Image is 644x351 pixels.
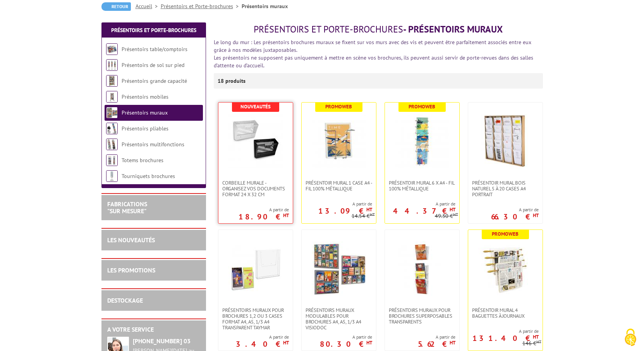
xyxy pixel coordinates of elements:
[242,2,288,10] li: Présentoirs muraux
[491,207,539,213] span: A partir de
[320,342,372,346] p: 80.30 €
[107,266,155,274] a: LES PROMOTIONS
[214,54,533,69] font: Les présentoirs ne supposent pas uniquement à mettre en scène vos brochures, ils peuvent aussi se...
[106,123,118,134] img: Présentoirs pliables
[312,241,366,296] img: Présentoirs muraux modulables pour brochures A4, A5, 1/3 A4 VISIODOC
[536,339,541,344] sup: HT
[312,114,366,168] img: Présentoir mural 1 case A4 - Fil 100% métallique
[409,103,435,110] b: Promoweb
[122,141,184,148] a: Présentoirs multifonctions
[106,75,118,87] img: Présentoirs grande capacité
[122,157,163,164] a: Totems brochures
[218,180,293,197] a: Corbeille Murale - Organisez vos documents format 24 x 32 cm
[214,24,543,34] h1: - Présentoirs muraux
[106,154,118,166] img: Totems brochures
[283,212,289,219] sup: HT
[418,342,455,346] p: 5.62 €
[106,59,118,71] img: Présentoirs de sol sur pied
[136,3,161,10] a: Accueil
[370,212,375,217] sup: HT
[389,180,455,192] span: Présentoir mural 6 x A4 - Fil 100% métallique
[239,214,289,219] p: 18.90 €
[385,201,455,207] span: A partir de
[450,339,455,346] sup: HT
[106,91,118,103] img: Présentoirs mobiles
[122,77,187,84] a: Présentoirs grande capacité
[522,341,541,346] p: 146 €
[468,307,543,319] a: Présentoir mural 4 baguettes à journaux
[106,107,118,118] img: Présentoirs muraux
[302,201,372,207] span: A partir de
[122,109,168,116] a: Présentoirs muraux
[101,2,131,11] a: Retour
[533,212,539,219] sup: HT
[318,209,372,213] p: 13.09 €
[352,213,375,219] p: 14.54 €
[533,334,539,340] sup: HT
[472,336,539,341] p: 131.40 €
[122,93,168,100] a: Présentoirs mobiles
[385,180,459,192] a: Présentoir mural 6 x A4 - Fil 100% métallique
[385,307,459,325] a: PRÉSENTOIRS MURAUX POUR BROCHURES SUPERPOSABLES TRANSPARENTS
[122,46,187,53] a: Présentoirs table/comptoirs
[435,213,458,219] p: 49.30 €
[228,114,283,168] img: Corbeille Murale - Organisez vos documents format 24 x 32 cm
[222,180,289,197] span: Corbeille Murale - Organisez vos documents format 24 x 32 cm
[617,325,644,351] button: Cookies (fenêtre modale)
[254,23,403,35] span: Présentoirs et Porte-brochures
[107,236,155,244] a: LES NOUVEAUTÉS
[395,241,449,296] img: PRÉSENTOIRS MURAUX POUR BROCHURES SUPERPOSABLES TRANSPARENTS
[418,334,455,340] span: A partir de
[122,125,168,132] a: Présentoirs pliables
[621,328,640,347] img: Cookies (fenêtre modale)
[106,139,118,150] img: Présentoirs multifonctions
[214,39,531,53] font: Le long du mur : Les présentoirs brochures muraux se fixent sur vos murs avec des vis et peuvent ...
[106,170,118,182] img: Tourniquets brochures
[320,334,372,340] span: A partir de
[122,62,184,68] a: Présentoirs de sol sur pied
[236,342,289,346] p: 3.40 €
[236,334,289,340] span: A partir de
[366,339,372,346] sup: HT
[111,27,196,34] a: Présentoirs et Porte-brochures
[468,328,539,334] span: A partir de
[491,214,539,219] p: 66.30 €
[302,307,376,330] a: Présentoirs muraux modulables pour brochures A4, A5, 1/3 A4 VISIODOC
[218,73,247,89] p: 18 produits
[240,103,271,110] b: Nouveautés
[325,103,352,110] b: Promoweb
[107,296,143,304] a: DESTOCKAGE
[122,173,175,180] a: Tourniquets brochures
[302,180,376,192] a: Présentoir mural 1 case A4 - Fil 100% métallique
[453,212,458,217] sup: HT
[133,337,191,345] strong: [PHONE_NUMBER] 03
[228,241,283,296] img: PRÉSENTOIRS MURAUX POUR BROCHURES 1,2 OU 3 CASES FORMAT A4, A5, 1/3 A4 TRANSPARENT TAYMAR
[472,307,539,319] span: Présentoir mural 4 baguettes à journaux
[366,206,372,213] sup: HT
[306,307,372,330] span: Présentoirs muraux modulables pour brochures A4, A5, 1/3 A4 VISIODOC
[107,200,147,215] a: FABRICATIONS"Sur Mesure"
[478,241,532,296] img: Présentoir mural 4 baguettes à journaux
[472,180,539,197] span: Présentoir Mural Bois naturel 5 à 20 cases A4 Portrait
[492,231,519,237] b: Promoweb
[393,209,455,213] p: 44.37 €
[306,180,372,192] span: Présentoir mural 1 case A4 - Fil 100% métallique
[106,43,118,55] img: Présentoirs table/comptoirs
[107,326,200,333] h2: A votre service
[283,339,289,346] sup: HT
[222,307,289,330] span: PRÉSENTOIRS MURAUX POUR BROCHURES 1,2 OU 3 CASES FORMAT A4, A5, 1/3 A4 TRANSPARENT TAYMAR
[239,207,289,213] span: A partir de
[478,114,532,168] img: Présentoir Mural Bois naturel 5 à 20 cases A4 Portrait
[389,307,455,325] span: PRÉSENTOIRS MURAUX POUR BROCHURES SUPERPOSABLES TRANSPARENTS
[468,180,543,197] a: Présentoir Mural Bois naturel 5 à 20 cases A4 Portrait
[218,307,293,330] a: PRÉSENTOIRS MURAUX POUR BROCHURES 1,2 OU 3 CASES FORMAT A4, A5, 1/3 A4 TRANSPARENT TAYMAR
[395,114,449,168] img: Présentoir mural 6 x A4 - Fil 100% métallique
[161,3,242,10] a: Présentoirs et Porte-brochures
[450,206,455,213] sup: HT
